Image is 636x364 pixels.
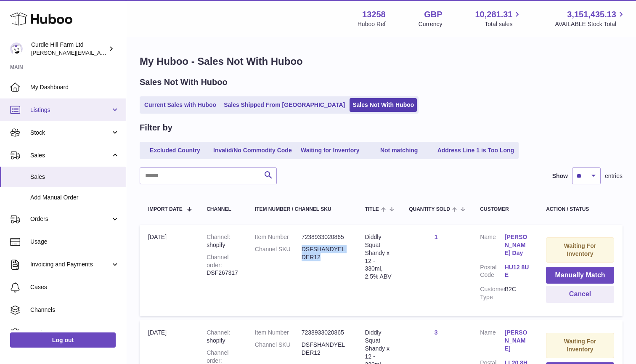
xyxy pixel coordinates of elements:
[255,329,302,337] dt: Item Number
[567,9,616,20] span: 3,151,435.13
[140,122,172,133] h2: Filter by
[140,225,198,316] td: [DATE]
[302,329,348,337] dd: 7238933020865
[297,143,364,157] a: Waiting for Inventory
[552,172,568,180] label: Show
[141,143,209,157] a: Excluded Country
[207,349,228,364] strong: Channel order
[475,9,512,20] span: 10,281.31
[30,129,111,137] span: Stock
[221,98,348,112] a: Sales Shipped From [GEOGRAPHIC_DATA]
[207,329,230,336] strong: Channel
[30,173,119,181] span: Sales
[505,263,529,279] a: HU12 8UE
[30,194,119,202] span: Add Manual Order
[207,253,238,277] div: DSF267317
[475,9,522,28] a: 10,281.31 Total sales
[424,9,442,20] strong: GBP
[505,233,529,257] a: [PERSON_NAME] Day
[302,245,348,261] dd: DSFSHANDYELDER12
[485,20,522,28] span: Total sales
[350,98,417,112] a: Sales Not With Huboo
[30,106,111,114] span: Listings
[10,43,23,55] img: miranda@diddlysquatfarmshop.com
[207,254,228,268] strong: Channel order
[30,151,111,159] span: Sales
[207,207,238,212] div: Channel
[605,172,623,180] span: entries
[546,286,614,303] button: Cancel
[365,207,379,212] span: Title
[141,98,219,112] a: Current Sales with Huboo
[362,9,386,20] strong: 13258
[435,234,438,240] a: 1
[140,77,228,88] h2: Sales Not With Huboo
[480,263,504,282] dt: Postal Code
[546,207,614,212] div: Action / Status
[255,341,302,357] dt: Channel SKU
[30,306,119,314] span: Channels
[30,283,119,291] span: Cases
[409,207,450,212] span: Quantity Sold
[435,143,517,157] a: Address Line 1 is Too Long
[564,338,596,353] strong: Waiting For Inventory
[358,20,386,28] div: Huboo Ref
[365,233,392,281] div: Diddly Squat Shandy x 12 - 330ml, 2.5% ABV
[480,329,504,355] dt: Name
[31,49,169,56] span: [PERSON_NAME][EMAIL_ADDRESS][DOMAIN_NAME]
[31,41,107,57] div: Curdle Hill Farm Ltd
[480,285,504,301] dt: Customer Type
[435,329,438,336] a: 3
[255,245,302,261] dt: Channel SKU
[555,9,626,28] a: 3,151,435.13 AVAILABLE Stock Total
[207,233,238,249] div: shopify
[302,233,348,241] dd: 7238933020865
[30,329,119,337] span: Settings
[255,233,302,241] dt: Item Number
[546,267,614,284] button: Manually Match
[419,20,443,28] div: Currency
[30,238,119,246] span: Usage
[564,242,596,257] strong: Waiting For Inventory
[480,207,529,212] div: Customer
[148,207,183,212] span: Import date
[30,215,111,223] span: Orders
[480,233,504,259] dt: Name
[30,260,111,268] span: Invoicing and Payments
[207,234,230,240] strong: Channel
[366,143,433,157] a: Not matching
[505,285,529,301] dd: B2C
[207,329,238,345] div: shopify
[505,329,529,353] a: [PERSON_NAME]
[255,207,348,212] div: Item Number / Channel SKU
[30,83,119,91] span: My Dashboard
[302,341,348,357] dd: DSFSHANDYELDER12
[140,55,623,68] h1: My Huboo - Sales Not With Huboo
[210,143,295,157] a: Invalid/No Commodity Code
[555,20,626,28] span: AVAILABLE Stock Total
[10,332,116,348] a: Log out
